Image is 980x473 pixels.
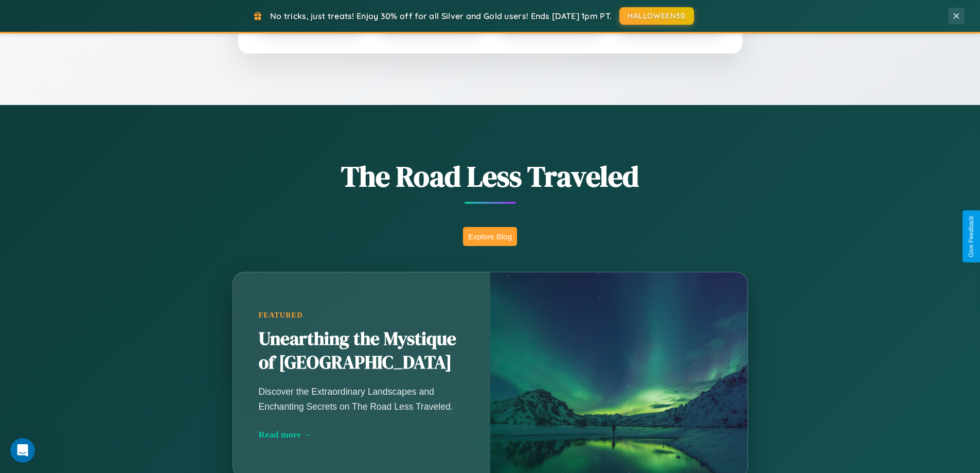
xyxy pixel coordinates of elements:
div: Featured [259,311,465,320]
button: HALLOWEEN30 [619,7,694,25]
h1: The Road Less Traveled [182,156,799,196]
div: Give Feedback [968,216,975,257]
span: No tricks, just treats! Enjoy 30% off for all Silver and Gold users! Ends [DATE] 1pm PT. [270,11,612,21]
p: Discover the Extraordinary Landscapes and Enchanting Secrets on The Road Less Traveled. [259,384,465,413]
iframe: Intercom live chat [10,438,35,463]
button: Explore Blog [463,227,517,246]
h2: Unearthing the Mystique of [GEOGRAPHIC_DATA] [259,327,465,375]
div: Read more → [259,429,465,440]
